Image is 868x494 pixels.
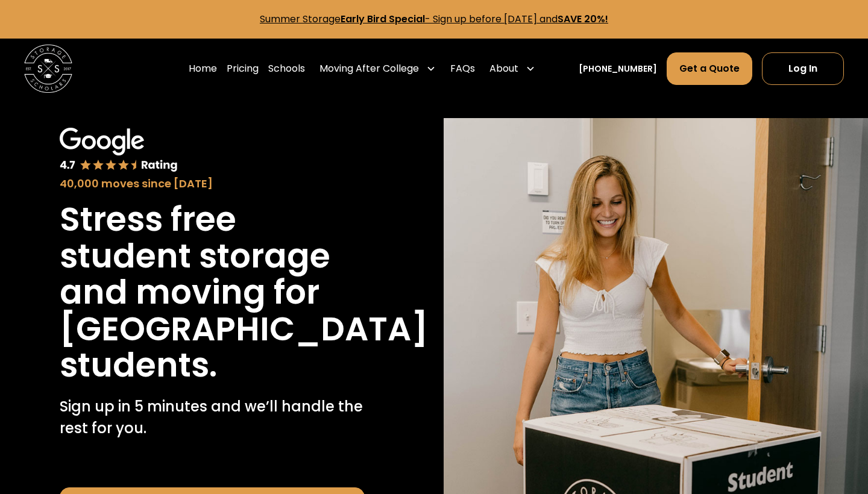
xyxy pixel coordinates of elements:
[558,12,608,26] strong: SAVE 20%!
[60,201,365,311] h1: Stress free student storage and moving for
[341,12,425,26] strong: Early Bird Special
[24,45,72,93] img: Storage Scholars main logo
[489,61,518,76] div: About
[667,52,752,85] a: Get a Quote
[315,52,441,86] div: Moving After College
[227,52,259,86] a: Pricing
[60,175,365,192] div: 40,000 moves since [DATE]
[319,61,419,76] div: Moving After College
[60,128,178,173] img: Google 4.7 star rating
[260,12,608,26] a: Summer StorageEarly Bird Special- Sign up before [DATE] andSAVE 20%!
[24,45,72,93] a: home
[762,52,844,85] a: Log In
[268,52,305,86] a: Schools
[485,52,540,86] div: About
[450,52,475,86] a: FAQs
[60,347,217,384] h1: students.
[189,52,217,86] a: Home
[579,63,657,75] a: [PHONE_NUMBER]
[60,396,365,439] p: Sign up in 5 minutes and we’ll handle the rest for you.
[60,311,428,348] h1: [GEOGRAPHIC_DATA]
